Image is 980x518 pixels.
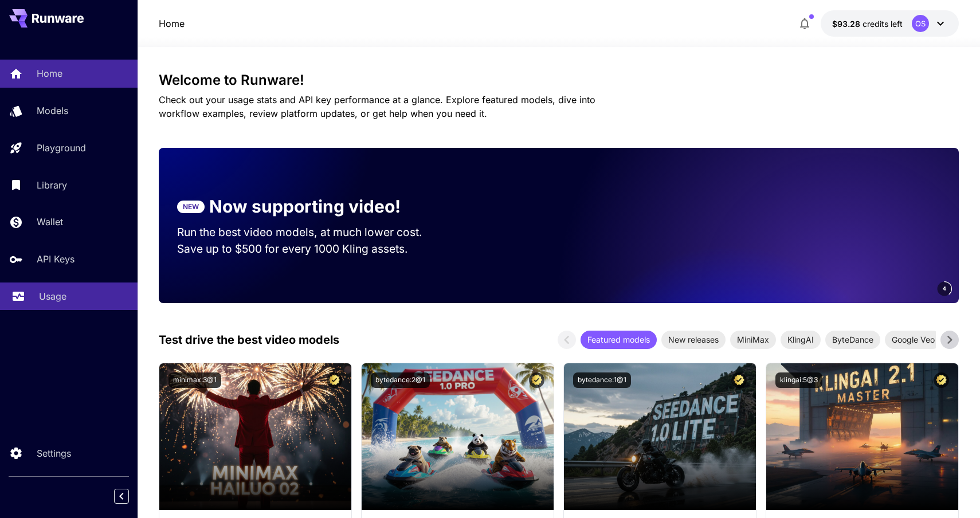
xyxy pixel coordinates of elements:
p: Save up to $500 for every 1000 Kling assets. [177,241,444,257]
span: ByteDance [825,333,880,346]
h3: Welcome to Runware! [159,72,959,88]
span: MiniMax [730,333,776,346]
span: KlingAI [781,333,821,346]
img: alt [362,363,554,510]
button: Collapse sidebar [114,489,129,504]
span: Google Veo [885,333,942,346]
button: $93.28212OS [821,10,959,37]
div: $93.28212 [832,18,903,30]
p: Test drive the best video models [159,331,339,348]
button: bytedance:1@1 [573,372,631,388]
p: Usage [39,289,66,303]
p: Now supporting video! [209,194,401,219]
span: New releases [661,333,726,346]
button: Certified Model – Vetted for best performance and includes a commercial license. [327,372,342,388]
div: OS [912,15,929,32]
p: Home [37,66,62,80]
span: $93.28 [832,19,863,29]
button: minimax:3@1 [168,372,221,388]
div: KlingAI [781,331,821,349]
div: New releases [661,331,726,349]
a: Home [159,17,185,30]
span: Featured models [581,333,657,346]
span: 4 [943,284,946,293]
button: Certified Model – Vetted for best performance and includes a commercial license. [934,372,949,388]
div: Featured models [581,331,657,349]
p: Models [37,104,68,117]
p: Wallet [37,215,63,229]
div: ByteDance [825,331,880,349]
p: Settings [37,446,71,460]
span: Check out your usage stats and API key performance at a glance. Explore featured models, dive int... [159,94,595,119]
img: alt [159,363,351,510]
button: Certified Model – Vetted for best performance and includes a commercial license. [529,372,544,388]
span: credits left [863,19,903,29]
img: alt [766,363,958,510]
p: Playground [37,141,86,155]
p: API Keys [37,252,75,266]
button: klingai:5@3 [775,372,822,388]
button: bytedance:2@1 [371,372,430,388]
p: Run the best video models, at much lower cost. [177,224,444,241]
p: Library [37,178,67,192]
div: Collapse sidebar [123,486,138,507]
img: alt [564,363,756,510]
button: Certified Model – Vetted for best performance and includes a commercial license. [731,372,747,388]
p: NEW [183,202,199,212]
div: Google Veo [885,331,942,349]
nav: breadcrumb [159,17,185,30]
div: MiniMax [730,331,776,349]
